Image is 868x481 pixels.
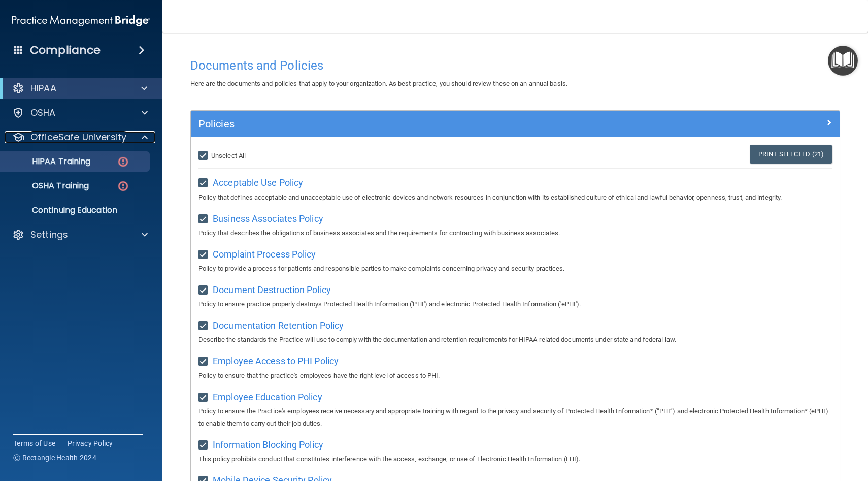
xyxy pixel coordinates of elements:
[198,227,832,239] p: Policy that describes the obligations of business associates and the requirements for contracting...
[30,107,56,119] p: OSHA
[12,82,147,94] a: HIPAA
[213,356,339,366] span: Employee Access to PHI Policy
[12,11,150,31] img: PMB logo
[12,107,148,119] a: OSHA
[117,180,129,193] img: danger-circle.6113f641.png
[213,177,303,188] span: Acceptable Use Policy
[12,229,148,241] a: Settings
[211,152,246,159] span: Unselect All
[198,116,832,132] a: Policies
[198,191,832,204] p: Policy that defines acceptable and unacceptable use of electronic devices and network resources i...
[68,438,113,448] a: Privacy Policy
[213,249,316,260] span: Complaint Process Policy
[13,453,96,463] span: Ⓒ Rectangle Health 2024
[190,80,567,87] span: Here are the documents and policies that apply to your organization. As best practice, you should...
[198,118,670,130] h5: Policies
[190,59,840,72] h4: Documents and Policies
[12,131,148,143] a: OfficeSafe University
[198,370,832,382] p: Policy to ensure that the practice's employees have the right level of access to PHI.
[30,82,56,94] p: HIPAA
[13,438,55,448] a: Terms of Use
[7,181,89,191] p: OSHA Training
[213,439,323,450] span: Information Blocking Policy
[198,263,832,275] p: Policy to provide a process for patients and responsible parties to make complaints concerning pr...
[213,320,344,331] span: Documentation Retention Policy
[213,213,323,224] span: Business Associates Policy
[198,334,832,346] p: Describe the standards the Practice will use to comply with the documentation and retention requi...
[198,152,210,160] input: Unselect All
[30,131,126,143] p: OfficeSafe University
[828,46,858,76] button: Open Resource Center
[7,156,90,167] p: HIPAA Training
[213,392,322,402] span: Employee Education Policy
[198,298,832,310] p: Policy to ensure practice properly destroys Protected Health Information ('PHI') and electronic P...
[213,284,331,295] span: Document Destruction Policy
[198,453,832,465] p: This policy prohibits conduct that constitutes interference with the access, exchange, or use of ...
[750,145,832,164] a: Print Selected (21)
[30,229,68,241] p: Settings
[117,155,129,168] img: danger-circle.6113f641.png
[198,405,832,430] p: Policy to ensure the Practice's employees receive necessary and appropriate training with regard ...
[7,205,145,215] p: Continuing Education
[30,43,101,57] h4: Compliance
